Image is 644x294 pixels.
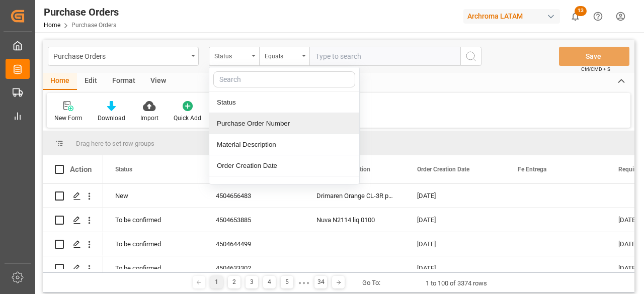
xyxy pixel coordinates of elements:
[103,208,204,232] div: To be confirmed
[263,276,276,288] div: 4
[209,47,259,66] button: close menu
[70,165,92,174] div: Action
[103,256,204,280] div: To be confirmed
[140,114,158,123] div: Import
[518,166,546,173] span: Fe Entrega
[43,73,77,90] div: Home
[304,208,405,232] div: Nuva N2114 liq 0100
[209,113,359,134] div: Purchase Order Number
[209,134,359,155] div: Material Description
[105,73,143,90] div: Format
[587,5,609,28] button: Help Center
[214,49,249,61] div: Status
[204,208,304,232] div: 4504653885
[304,184,405,208] div: Drimaren Orange CL-3R p 0025
[463,7,564,26] button: Archroma LATAM
[210,276,223,288] div: 1
[213,71,355,87] input: Search
[362,278,380,288] div: Go To:
[559,47,629,66] button: Save
[460,47,481,66] button: search button
[314,276,327,288] div: 34
[204,184,304,208] div: 4504656483
[265,49,299,61] div: Equals
[405,184,506,208] div: [DATE]
[228,276,240,288] div: 2
[209,176,359,198] div: Fe Entrega
[48,47,199,66] button: open menu
[405,208,506,232] div: [DATE]
[564,5,587,28] button: show 13 new notifications
[417,166,469,173] span: Order Creation Date
[174,114,201,123] div: Quick Add
[204,256,304,280] div: 4504633302
[43,256,103,280] div: Press SPACE to select this row.
[44,22,60,29] a: Home
[281,276,293,288] div: 5
[43,208,103,232] div: Press SPACE to select this row.
[209,155,359,176] div: Order Creation Date
[426,278,487,288] div: 1 to 100 of 3374 rows
[581,65,610,73] span: Ctrl/CMD + S
[246,276,258,288] div: 3
[77,73,105,90] div: Edit
[103,232,204,256] div: To be confirmed
[53,49,188,62] div: Purchase Orders
[463,9,560,24] div: Archroma LATAM
[98,114,125,123] div: Download
[43,232,103,256] div: Press SPACE to select this row.
[298,279,309,286] div: ● ● ●
[204,232,304,256] div: 4504644499
[54,114,83,123] div: New Form
[44,5,119,20] div: Purchase Orders
[405,256,506,280] div: [DATE]
[103,184,204,208] div: New
[259,47,309,66] button: open menu
[76,140,154,147] span: Drag here to set row groups
[209,92,359,113] div: Status
[575,6,587,16] span: 13
[405,232,506,256] div: [DATE]
[309,47,460,66] input: Type to search
[115,166,132,173] span: Status
[143,73,174,90] div: View
[43,184,103,208] div: Press SPACE to select this row.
